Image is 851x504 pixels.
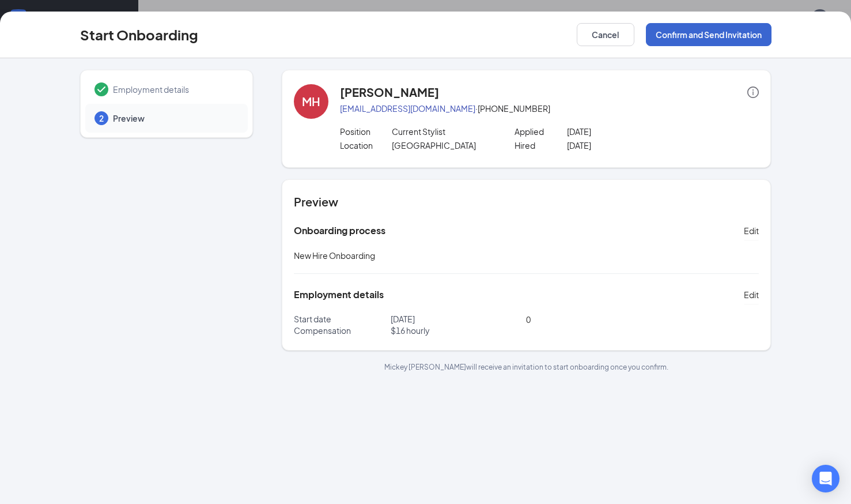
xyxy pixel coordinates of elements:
[294,288,384,301] h5: Employment details
[340,103,475,114] a: [EMAIL_ADDRESS][DOMAIN_NAME]
[515,126,567,137] p: Applied
[294,250,375,261] span: New Hire Onboarding
[294,224,385,237] h5: Onboarding process
[646,23,771,46] button: Confirm and Send Invitation
[294,325,391,336] p: Compensation
[567,140,672,151] p: [DATE]
[392,126,497,137] p: Current Stylist
[340,126,392,137] p: Position
[113,112,236,124] span: Preview
[294,313,391,325] p: Start date
[391,313,527,325] p: [DATE]
[340,140,392,151] p: Location
[392,140,497,151] p: [GEOGRAPHIC_DATA]
[744,221,759,240] button: Edit
[567,126,672,137] p: [DATE]
[744,285,759,304] button: Edit
[302,93,320,110] div: MH
[294,194,759,210] h4: Preview
[744,289,759,300] span: Edit
[812,465,839,492] div: Open Intercom Messenger
[391,325,527,336] p: $ 16 hourly
[526,313,759,336] div: 0
[340,84,439,100] h4: [PERSON_NAME]
[94,82,108,96] svg: Checkmark
[80,25,198,44] h3: Start Onboarding
[515,140,567,151] p: Hired
[744,225,759,236] span: Edit
[113,84,236,95] span: Employment details
[747,86,759,98] span: info-circle
[99,112,104,124] span: 2
[340,103,759,114] p: · [PHONE_NUMBER]
[282,362,771,372] p: Mickey [PERSON_NAME] will receive an invitation to start onboarding once you confirm.
[577,23,634,46] button: Cancel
